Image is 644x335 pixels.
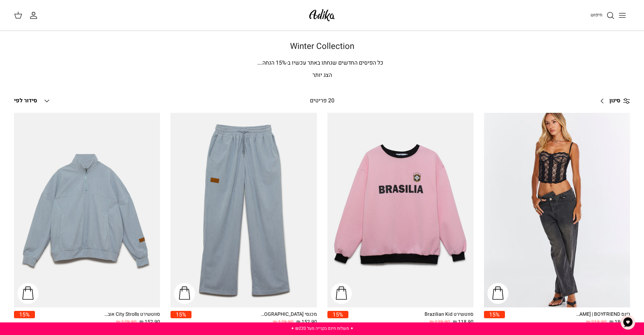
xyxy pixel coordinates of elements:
[14,311,35,326] a: 15%
[251,96,393,105] div: 20 פריטים
[484,311,505,326] a: 15%
[609,96,620,105] span: סינון
[139,318,160,326] span: 152.90 ₪
[591,12,602,18] span: חיפוש
[14,93,51,109] button: סידור לפי
[591,11,615,20] a: חיפוש
[307,7,337,23] img: Adika IL
[171,113,317,308] a: מכנסי טרנינג City strolls
[429,318,450,326] span: 139.90 ₪
[171,311,191,326] a: 15%
[257,59,286,67] span: % הנחה.
[505,311,630,326] a: ג׳ינס All Or Nothing [PERSON_NAME] | BOYFRIEND 186.90 ₪ 219.90 ₪
[484,311,505,318] span: 15%
[617,312,638,333] button: צ'אט
[484,113,630,308] a: ג׳ינס All Or Nothing קריס-קרוס | BOYFRIEND
[418,311,473,318] div: סווטשירט Brazilian Kid
[291,325,354,332] a: ✦ משלוח חינם בקנייה מעל ₪220 ✦
[116,318,137,326] span: 179.90 ₪
[574,311,630,318] div: ג׳ינס All Or Nothing [PERSON_NAME] | BOYFRIEND
[14,96,37,105] span: סידור לפי
[78,71,567,80] p: הצג יותר
[14,311,35,318] span: 15%
[615,8,630,23] button: Toggle menu
[191,311,317,326] a: מכנסי [GEOGRAPHIC_DATA] 152.90 ₪ 179.90 ₪
[35,311,160,326] a: סווטשירט City Strolls אוברסייז 152.90 ₪ 179.90 ₪
[276,59,282,67] span: 15
[327,311,348,318] span: 15%
[273,318,294,326] span: 179.90 ₪
[586,318,607,326] span: 219.90 ₪
[286,59,383,67] span: כל הפיסים החדשים שנחתו באתר עכשיו ב-
[348,311,473,326] a: סווטשירט Brazilian Kid 118.90 ₪ 139.90 ₪
[453,318,473,326] span: 118.90 ₪
[171,311,191,318] span: 15%
[327,113,473,308] a: סווטשירט Brazilian Kid
[609,318,630,326] span: 186.90 ₪
[29,11,41,20] a: החשבון שלי
[595,93,630,109] a: סינון
[104,311,160,318] div: סווטשירט City Strolls אוברסייז
[78,42,567,52] h1: Winter Collection
[327,311,348,326] a: 15%
[261,311,317,318] div: מכנסי [GEOGRAPHIC_DATA]
[296,318,317,326] span: 152.90 ₪
[14,113,160,308] a: סווטשירט City Strolls אוברסייז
